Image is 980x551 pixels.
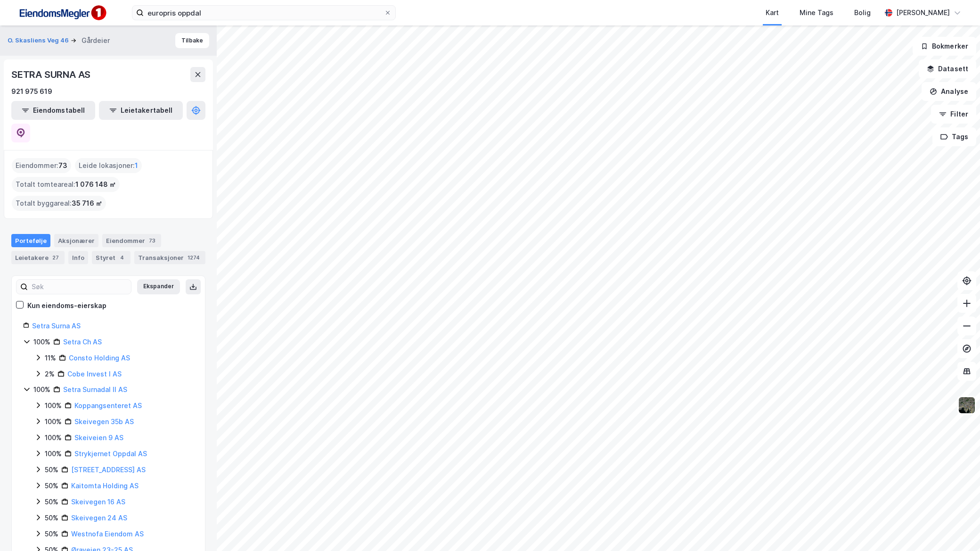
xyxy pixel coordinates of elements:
[913,37,976,56] button: Bokmerker
[45,400,62,411] div: 100%
[33,384,50,395] div: 100%
[922,82,976,101] button: Analyse
[58,160,67,171] span: 73
[28,280,131,294] input: Søk
[45,496,58,508] div: 50%
[931,105,976,124] button: Filter
[12,196,106,211] div: Totalt byggareal :
[71,498,125,506] a: Skeivegen 16 AS
[45,512,58,524] div: 50%
[32,322,81,330] a: Setra Surna AS
[68,251,88,264] div: Info
[175,33,209,48] button: Tilbake
[54,234,98,247] div: Aksjonærer
[63,338,102,346] a: Setra Ch AS
[45,448,62,459] div: 100%
[135,160,138,171] span: 1
[919,59,976,78] button: Datasett
[74,417,134,426] a: Skeivegen 35b AS
[74,401,142,409] a: Koppangsenteret AS
[45,368,55,380] div: 2%
[72,198,102,209] span: 35 716 ㎡
[75,179,116,190] span: 1 076 148 ㎡
[45,432,62,443] div: 100%
[800,7,833,18] div: Mine Tags
[8,36,71,45] button: O. Skasliens Veg 46
[27,300,106,311] div: Kun eiendoms-eierskap
[134,251,205,264] div: Transaksjoner
[74,434,123,442] a: Skeiveien 9 AS
[12,158,71,173] div: Eiendommer :
[144,6,384,20] input: Søk på adresse, matrikkel, gårdeiere, leietakere eller personer
[896,7,950,18] div: [PERSON_NAME]
[63,385,127,393] a: Setra Surnadal II AS
[92,251,131,264] div: Styret
[33,336,50,348] div: 100%
[766,7,779,18] div: Kart
[71,466,146,474] a: [STREET_ADDRESS] AS
[99,101,183,120] button: Leietakertabell
[854,7,871,18] div: Bolig
[45,528,58,540] div: 50%
[11,86,52,97] div: 921 975 619
[50,253,61,262] div: 27
[15,2,109,24] img: F4PB6Px+NJ5v8B7XTbfpPpyloAAAAASUVORK5CYII=
[45,464,58,476] div: 50%
[147,236,157,245] div: 73
[69,354,130,362] a: Consto Holding AS
[45,480,58,492] div: 50%
[137,279,180,294] button: Ekspander
[11,251,65,264] div: Leietakere
[71,530,144,538] a: Westnofa Eiendom AS
[45,352,56,364] div: 11%
[71,482,139,490] a: Kaitomta Holding AS
[932,127,976,146] button: Tags
[11,67,92,82] div: SETRA SURNA AS
[67,370,122,378] a: Cobe Invest I AS
[11,101,95,120] button: Eiendomstabell
[12,177,120,192] div: Totalt tomteareal :
[74,450,147,458] a: Strykjernet Oppdal AS
[71,514,127,522] a: Skeivegen 24 AS
[117,253,127,262] div: 4
[102,234,161,247] div: Eiendommer
[933,506,980,551] iframe: Chat Widget
[186,253,202,262] div: 1274
[82,35,110,46] div: Gårdeier
[11,234,50,247] div: Portefølje
[45,416,62,427] div: 100%
[75,158,142,173] div: Leide lokasjoner :
[958,396,976,414] img: 9k=
[933,506,980,551] div: Kontrollprogram for chat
